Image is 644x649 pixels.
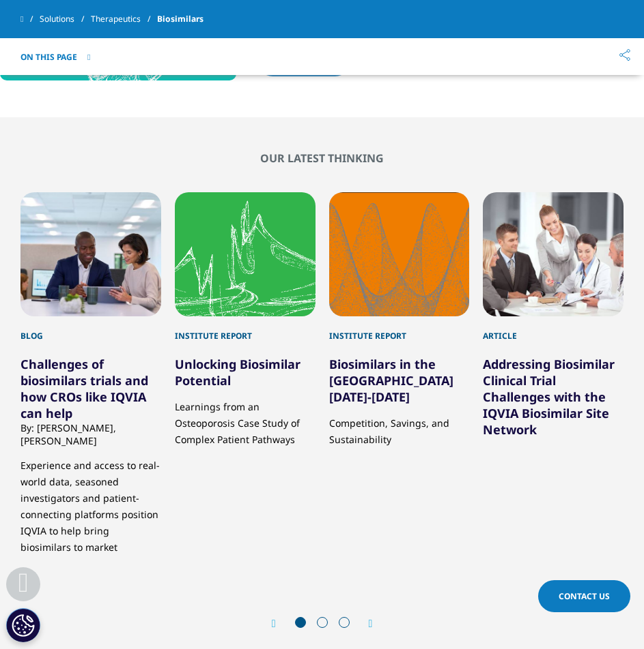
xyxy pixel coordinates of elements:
button: Cookies Settings [6,608,40,642]
div: 2 / 10 [175,192,316,556]
div: Next slide [355,617,373,630]
div: Institute Report [329,316,470,342]
a: Addressing Biosimilar Clinical Trial Challenges with the IQVIA Biosimilar Site Network [483,356,615,438]
div: Institute Report [175,316,316,342]
p: Experience and access to real-world data, seasoned investigators and patient-connecting platforms... [20,447,161,556]
span: Biosimilars [157,7,204,31]
p: Learnings from an Osteoporosis Case Study of Complex Patient Pathways [175,389,316,448]
p: Competition, Savings, and Sustainability [329,405,470,448]
a: Unlocking Biosimilar Potential [175,356,300,389]
div: By: [PERSON_NAME], [PERSON_NAME] [20,421,161,447]
div: Article [483,316,624,342]
div: 1 / 10 [20,192,161,556]
div: Blog [20,316,161,342]
div: 4 / 10 [483,192,624,556]
button: On This Page [20,52,90,63]
div: 3 / 10 [329,192,470,556]
h2: Our Latest Thinking [20,151,624,165]
a: Biosimilars in the [GEOGRAPHIC_DATA] [DATE]-[DATE] [329,356,453,405]
a: Challenges of biosimilars trials and how CROs like IQVIA can help [20,356,148,421]
span: Contact Us [559,590,610,602]
a: Solutions [40,7,91,31]
div: Previous slide [272,617,290,630]
a: Contact Us [538,580,630,612]
a: Therapeutics [91,7,157,31]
